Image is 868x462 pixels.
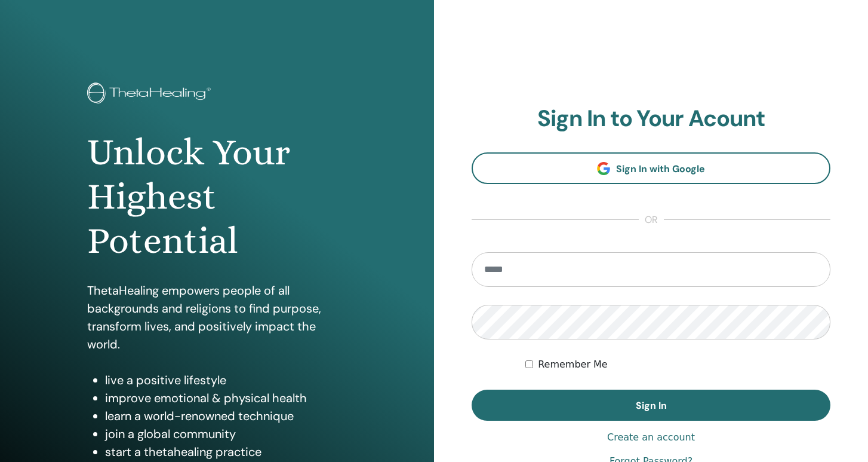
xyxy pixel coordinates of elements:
[105,443,347,461] li: start a thetahealing practice
[472,105,830,133] h2: Sign In to Your Acount
[636,399,667,412] span: Sign In
[87,282,347,353] p: ThetaHealing empowers people of all backgrounds and religions to find purpose, transform lives, a...
[105,407,347,425] li: learn a world-renowned technique
[607,430,695,445] a: Create an account
[639,213,664,227] span: or
[105,425,347,443] li: join a global community
[105,389,347,407] li: improve emotional & physical health
[538,357,608,372] label: Remember Me
[87,130,347,264] h1: Unlock Your Highest Potential
[525,357,830,372] div: Keep me authenticated indefinitely or until I manually logout
[472,390,830,421] button: Sign In
[616,163,705,175] span: Sign In with Google
[105,371,347,389] li: live a positive lifestyle
[472,152,830,184] a: Sign In with Google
